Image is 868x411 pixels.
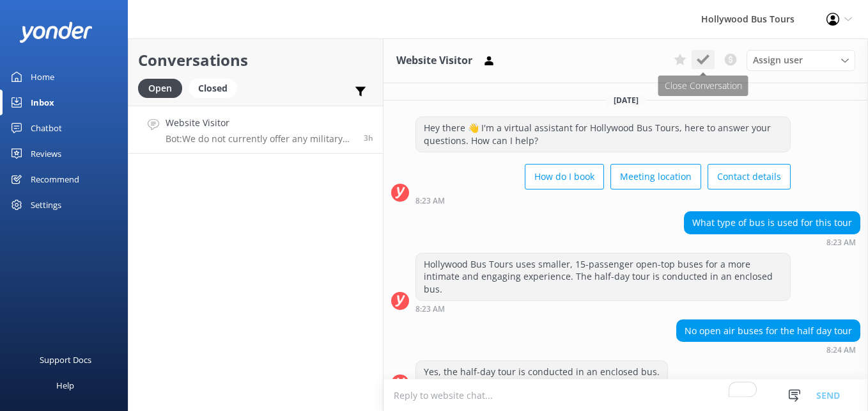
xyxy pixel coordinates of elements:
[364,133,373,143] span: Sep 24 2025 09:00am (UTC -07:00) America/Tijuana
[415,305,445,313] strong: 8:23 AM
[189,81,244,95] a: Closed
[31,64,54,90] div: Home
[606,95,646,106] span: [DATE]
[747,50,855,70] div: Assign User
[415,304,791,313] div: Sep 24 2025 08:23am (UTC -07:00) America/Tijuana
[676,345,860,354] div: Sep 24 2025 08:24am (UTC -07:00) America/Tijuana
[415,197,445,205] strong: 8:23 AM
[166,116,354,130] h4: Website Visitor
[166,133,354,145] p: Bot: We do not currently offer any military discounts.
[138,48,373,72] h2: Conversations
[684,238,860,246] div: Sep 24 2025 08:23am (UTC -07:00) America/Tijuana
[416,117,790,151] div: Hey there 👋 I'm a virtual assistant for Hollywood Bus Tours, here to answer your questions. How c...
[826,239,856,246] strong: 8:23 AM
[753,53,803,67] span: Assign user
[416,361,667,383] div: Yes, the half-day tour is conducted in an enclosed bus.
[415,196,791,205] div: Sep 24 2025 08:23am (UTC -07:00) America/Tijuana
[31,90,54,115] div: Inbox
[416,254,790,300] div: Hollywood Bus Tours uses smaller, 15-passenger open-top buses for a more intimate and engaging ex...
[138,81,189,95] a: Open
[40,347,91,373] div: Support Docs
[31,141,61,166] div: Reviews
[138,79,182,98] div: Open
[19,22,93,43] img: yonder-white-logo.png
[826,346,856,354] strong: 8:24 AM
[56,373,74,398] div: Help
[610,164,701,189] button: Meeting location
[396,52,472,69] h3: Website Visitor
[384,380,868,411] textarea: To enrich screen reader interactions, please activate Accessibility in Grammarly extension settings
[708,164,791,189] button: Contact details
[31,192,61,218] div: Settings
[189,79,237,98] div: Closed
[31,115,62,141] div: Chatbot
[31,166,79,192] div: Recommend
[685,212,860,234] div: What type of bus is used for this tour
[677,320,860,342] div: No open air buses for the half day tour
[525,164,604,189] button: How do I book
[128,106,383,154] a: Website VisitorBot:We do not currently offer any military discounts.3h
